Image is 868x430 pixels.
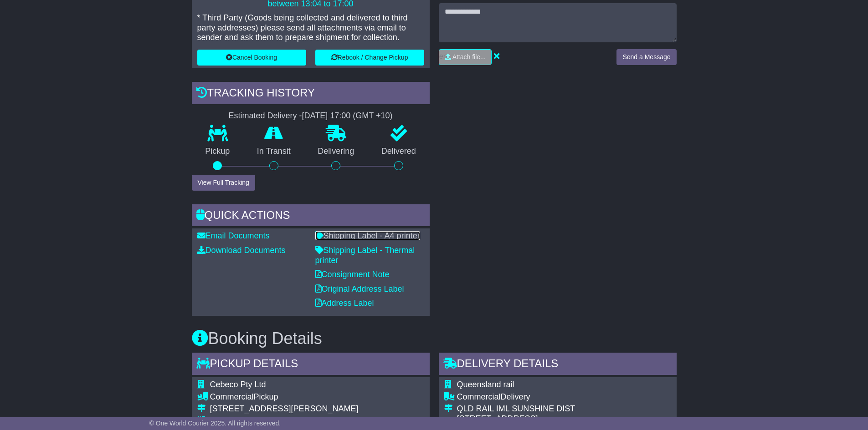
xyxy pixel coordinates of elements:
[197,246,286,255] a: Download Documents
[197,231,270,240] a: Email Documents
[616,49,676,65] button: Send a Message
[192,147,244,157] p: Pickup
[192,204,430,229] div: Quick Actions
[210,416,416,426] div: [GEOGRAPHIC_DATA], [GEOGRAPHIC_DATA]
[304,147,368,157] p: Delivering
[368,147,430,157] p: Delivered
[192,82,430,106] div: Tracking history
[315,284,404,293] a: Original Address Label
[302,111,393,121] div: [DATE] 17:00 (GMT +10)
[192,175,255,191] button: View Full Tracking
[457,404,596,414] div: QLD RAIL IML SUNSHINE DIST
[315,50,424,66] button: Rebook / Change Pickup
[243,147,304,157] p: In Transit
[457,414,596,424] div: [STREET_ADDRESS]
[315,246,415,265] a: Shipping Label - Thermal printer
[457,380,514,389] span: Queensland rail
[315,231,420,240] a: Shipping Label - A4 printer
[439,353,677,377] div: Delivery Details
[315,270,390,279] a: Consignment Note
[457,392,596,402] div: Delivery
[192,111,430,121] div: Estimated Delivery -
[197,50,306,66] button: Cancel Booking
[149,420,281,427] span: © One World Courier 2025. All rights reserved.
[315,298,374,308] a: Address Label
[197,13,424,43] p: * Third Party (Goods being collected and delivered to third party addresses) please send all atta...
[210,380,266,389] span: Cebeco Pty Ltd
[457,392,501,401] span: Commercial
[192,329,677,348] h3: Booking Details
[210,392,416,402] div: Pickup
[210,392,254,401] span: Commercial
[192,353,430,377] div: Pickup Details
[210,404,416,414] div: [STREET_ADDRESS][PERSON_NAME]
